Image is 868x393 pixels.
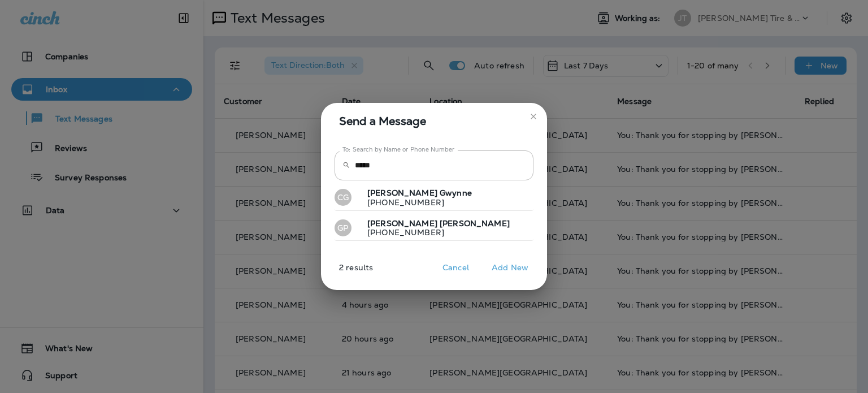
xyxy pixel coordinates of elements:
[358,228,510,237] p: [PHONE_NUMBER]
[335,185,533,211] button: CG[PERSON_NAME] Gwynne[PHONE_NUMBER]
[335,189,351,206] div: CG
[342,145,455,154] label: To: Search by Name or Phone Number
[316,263,373,281] p: 2 results
[435,259,477,277] button: Cancel
[524,107,542,126] button: close
[335,219,351,236] div: GP
[335,215,533,241] button: GP[PERSON_NAME] [PERSON_NAME][PHONE_NUMBER]
[440,218,510,228] span: [PERSON_NAME]
[339,112,533,130] span: Send a Message
[358,198,472,207] p: [PHONE_NUMBER]
[486,259,534,277] button: Add New
[367,218,437,228] span: [PERSON_NAME]
[440,188,472,198] span: Gwynne
[367,188,437,198] span: [PERSON_NAME]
